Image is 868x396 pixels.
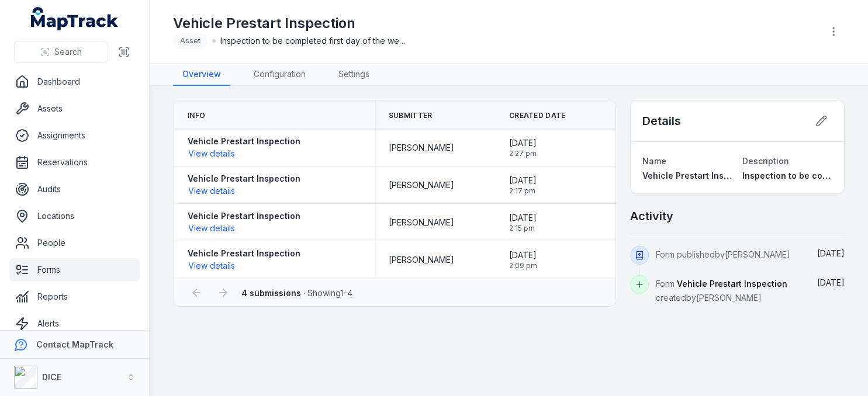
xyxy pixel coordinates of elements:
[630,208,673,224] h2: Activity
[188,136,300,147] strong: Vehicle Prestart Inspection
[173,14,407,33] h1: Vehicle Prestart Inspection
[509,186,537,196] span: 2:17 pm
[389,217,454,228] span: [PERSON_NAME]
[509,175,537,196] time: 09/09/2025, 2:17:15 pm
[509,249,537,261] span: [DATE]
[14,41,108,63] button: Search
[9,178,140,201] a: Audits
[642,113,681,129] h2: Details
[389,254,454,266] span: [PERSON_NAME]
[509,212,537,233] time: 09/09/2025, 2:15:16 pm
[509,212,537,224] span: [DATE]
[188,185,236,197] button: View details
[9,151,140,174] a: Reservations
[42,372,61,382] strong: DICE
[509,249,537,270] time: 09/09/2025, 2:09:42 pm
[173,33,208,49] div: Asset
[9,124,140,147] a: Assignments
[241,288,301,298] strong: 4 submissions
[188,111,205,120] span: Info
[817,277,845,287] time: 09/09/2025, 2:01:53 pm
[509,149,537,158] span: 2:27 pm
[173,64,230,86] a: Overview
[36,339,113,349] strong: Contact MapTrack
[677,279,787,289] span: Vehicle Prestart Inspection
[188,248,300,259] strong: Vehicle Prestart Inspection
[817,248,845,258] time: 09/09/2025, 2:05:16 pm
[9,231,140,255] a: People
[188,173,300,185] strong: Vehicle Prestart Inspection
[509,137,537,149] span: [DATE]
[188,222,236,235] button: View details
[244,64,315,86] a: Configuration
[9,258,140,282] a: Forms
[9,204,140,228] a: Locations
[509,175,537,186] span: [DATE]
[9,97,140,120] a: Assets
[9,285,140,308] a: Reports
[241,288,352,298] span: · Showing 1 - 4
[817,277,845,287] span: [DATE]
[389,179,454,191] span: [PERSON_NAME]
[389,111,433,120] span: Submitter
[509,137,537,158] time: 09/09/2025, 2:27:59 pm
[188,259,236,272] button: View details
[509,261,537,270] span: 2:09 pm
[389,142,454,154] span: [PERSON_NAME]
[188,210,300,222] strong: Vehicle Prestart Inspection
[54,46,82,58] span: Search
[509,224,537,233] span: 2:15 pm
[220,35,407,47] span: Inspection to be completed first day of the week
[188,147,236,160] button: View details
[742,156,789,166] span: Description
[31,7,119,30] a: MapTrack
[656,249,790,259] span: Form published by [PERSON_NAME]
[642,156,666,166] span: Name
[9,70,140,93] a: Dashboard
[656,279,787,303] span: Form created by [PERSON_NAME]
[817,248,845,258] span: [DATE]
[9,312,140,335] a: Alerts
[509,111,566,120] span: Created Date
[329,64,379,86] a: Settings
[642,171,755,180] span: Vehicle Prestart Inspection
